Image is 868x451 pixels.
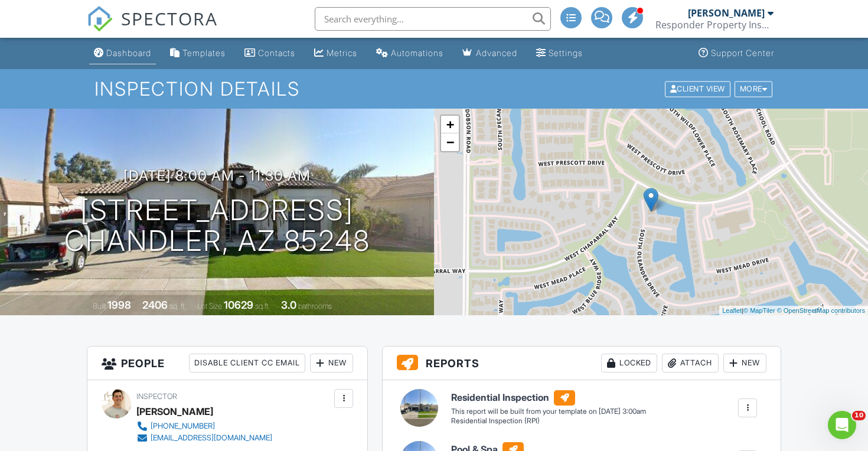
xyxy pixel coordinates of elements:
div: 3.0 [281,299,296,311]
a: [PHONE_NUMBER] [136,420,272,432]
div: More [735,81,773,97]
div: Residential Inspection (RPI) [451,416,646,426]
span: sq. ft. [169,302,186,311]
a: Automations (Advanced) [371,43,448,64]
a: Contacts [240,43,300,64]
a: Templates [165,43,230,64]
div: | [719,306,868,316]
div: Support Center [711,48,774,58]
iframe: Intercom live chat [828,411,856,439]
div: Responder Property Inspections [655,19,774,31]
h3: People [87,347,367,380]
span: Built [93,302,106,311]
a: © MapTiler [743,307,775,314]
a: Settings [531,43,588,64]
h1: [STREET_ADDRESS] Chandler, AZ 85248 [64,195,370,257]
div: Advanced [476,48,517,58]
span: Inspector [136,392,177,401]
div: Attach [662,354,719,372]
input: Search everything... [315,7,551,31]
h3: Reports [383,347,781,380]
div: New [723,354,766,372]
h6: Residential Inspection [451,390,646,406]
a: Metrics [309,43,362,64]
div: [PERSON_NAME] [688,7,765,19]
a: Leaflet [722,307,742,314]
a: Support Center [694,43,779,64]
a: Zoom out [441,133,459,151]
div: [EMAIL_ADDRESS][DOMAIN_NAME] [151,433,272,443]
a: Zoom in [441,116,459,133]
span: bathrooms [298,302,332,311]
a: Dashboard [89,43,156,64]
div: Contacts [258,48,295,58]
div: [PHONE_NUMBER] [151,421,215,431]
div: Disable Client CC Email [189,354,305,372]
a: SPECTORA [87,16,218,41]
a: Client View [664,84,733,93]
div: Templates [182,48,226,58]
div: Locked [601,354,657,372]
div: This report will be built from your template on [DATE] 3:00am [451,407,646,416]
span: sq.ft. [255,302,270,311]
div: 2406 [142,299,168,311]
div: Metrics [327,48,357,58]
a: [EMAIL_ADDRESS][DOMAIN_NAME] [136,432,272,444]
div: 1998 [107,299,131,311]
div: Settings [549,48,583,58]
h1: Inspection Details [94,79,774,99]
div: [PERSON_NAME] [136,403,213,420]
span: Lot Size [197,302,222,311]
div: Dashboard [106,48,151,58]
span: 10 [852,411,866,420]
div: Automations [391,48,443,58]
div: Client View [665,81,730,97]
div: New [310,354,353,372]
div: 10629 [224,299,253,311]
span: SPECTORA [121,6,218,31]
a: Advanced [458,43,522,64]
img: The Best Home Inspection Software - Spectora [87,6,113,32]
a: © OpenStreetMap contributors [777,307,865,314]
h3: [DATE] 8:00 am - 11:30 am [123,168,311,184]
